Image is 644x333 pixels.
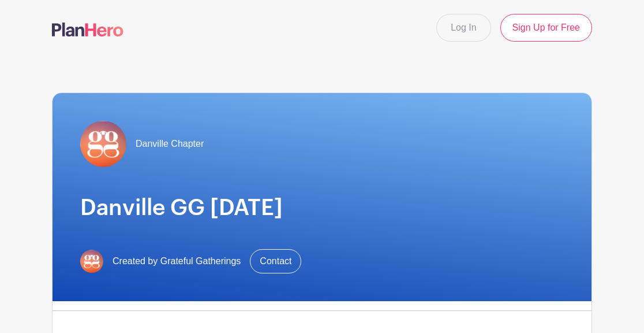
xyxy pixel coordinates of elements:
span: Danville Chapter [136,137,204,151]
a: Sign Up for Free [500,14,592,42]
img: gg-logo-planhero-final.png [80,250,103,273]
img: logo-507f7623f17ff9eddc593b1ce0a138ce2505c220e1c5a4e2b4648c50719b7d32.svg [52,23,123,36]
span: Created by Grateful Gatherings [113,254,241,268]
h1: Danville GG [DATE] [80,195,564,221]
a: Contact [250,249,301,273]
a: Log In [436,14,491,42]
img: gg-logo-planhero-final.png [80,121,126,167]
